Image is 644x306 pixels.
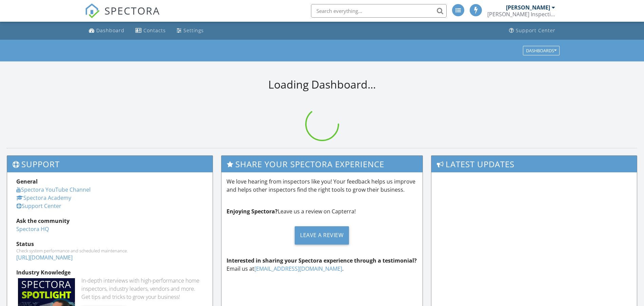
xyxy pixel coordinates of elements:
h3: Share Your Spectora Experience [221,156,423,172]
span: SPECTORA [104,3,160,18]
div: Dashboards [526,48,557,53]
div: Support Center [516,27,555,34]
a: Leave a Review [227,221,418,250]
a: Spectora HQ [16,225,49,233]
a: [EMAIL_ADDRESS][DOMAIN_NAME] [254,265,342,272]
strong: General [16,178,38,185]
input: Search everything... [311,4,447,18]
div: Ask the community [16,217,203,225]
div: Industry Knowledge [16,268,203,276]
a: Contacts [133,24,169,37]
div: Contacts [143,27,166,34]
img: The Best Home Inspection Software - Spectora [85,3,100,18]
div: Status [16,240,203,248]
a: Spectora Academy [16,194,71,202]
strong: Interested in sharing your Spectora experience through a testimonial? [227,257,417,264]
div: Settings [183,27,204,34]
a: Support Center [16,202,61,210]
div: Dashboard [96,27,124,34]
a: Dashboard [86,24,127,37]
div: [PERSON_NAME] [506,4,550,11]
a: [URL][DOMAIN_NAME] [16,254,73,261]
p: Leave us a review on Capterra! [227,207,418,215]
a: Settings [174,24,207,37]
div: Leave a Review [295,226,349,245]
div: Check system performance and scheduled maintenance. [16,248,203,253]
a: Spectora YouTube Channel [16,186,91,193]
strong: Enjoying Spectora? [227,208,278,215]
div: Dana Inspection Services, Inc. [487,11,555,18]
button: Dashboards [523,46,560,55]
a: Support Center [506,24,558,37]
p: Email us at . [227,256,418,273]
h3: Latest Updates [431,156,637,172]
h3: Support [7,156,213,172]
div: In-depth interviews with high-performance home inspectors, industry leaders, vendors and more. Ge... [81,276,203,301]
a: SPECTORA [85,9,160,23]
p: We love hearing from inspectors like you! Your feedback helps us improve and helps other inspecto... [227,177,418,194]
